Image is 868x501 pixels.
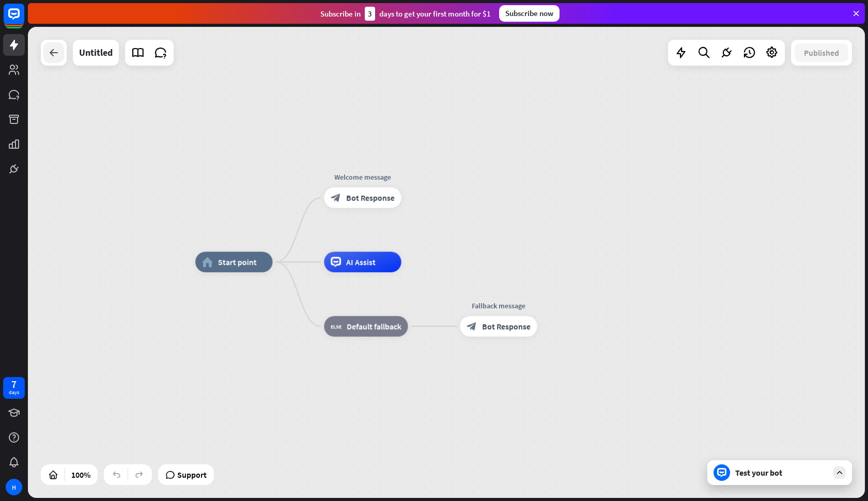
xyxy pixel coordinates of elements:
div: Subscribe in days to get your first month for $1 [320,7,491,21]
span: Bot Response [482,321,531,332]
span: Start point [218,257,257,267]
span: Support [177,466,207,483]
i: block_bot_response [331,193,341,203]
div: Subscribe now [499,5,560,22]
div: 3 [365,7,375,21]
div: 100% [68,466,94,483]
div: Untitled [79,40,113,66]
div: Fallback message [452,301,545,311]
span: Default fallback [347,321,401,332]
div: days [9,389,19,396]
span: AI Assist [346,257,376,267]
span: Bot Response [346,193,395,203]
i: block_fallback [331,321,342,332]
div: H [6,479,22,495]
i: home_2 [202,257,213,267]
div: 7 [11,380,17,389]
button: Open LiveChat chat widget [8,4,39,35]
a: 7 days [3,377,25,399]
div: Welcome message [316,172,409,182]
div: Test your bot [735,467,828,478]
i: block_bot_response [467,321,477,332]
button: Published [795,43,848,62]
